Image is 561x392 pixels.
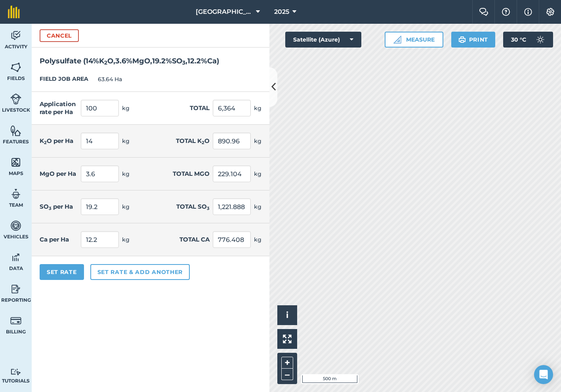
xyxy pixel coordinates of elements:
[32,48,269,67] h2: Polysulfate
[40,236,78,244] label: Ca per Ha
[83,57,219,65] strong: ( 14 % K O , 3.6 % MgO , 19.2 % SO , 12.2 % Ca )
[40,203,78,211] label: SO per Ha
[10,220,21,232] img: svg+xml;base64,PD94bWwgdmVyc2lvbj0iMS4wIiBlbmNvZGluZz0idXRmLTgiPz4KPCEtLSBHZW5lcmF0b3I6IEFkb2JlIE...
[10,125,21,137] img: svg+xml;base64,PHN2ZyB4bWxucz0iaHR0cDovL3d3dy53My5vcmcvMjAwMC9zdmciIHdpZHRoPSI1NiIgaGVpZ2h0PSI2MC...
[10,61,21,73] img: svg+xml;base64,PHN2ZyB4bWxucz0iaHR0cDovL3d3dy53My5vcmcvMjAwMC9zdmciIHdpZHRoPSI1NiIgaGVpZ2h0PSI2MC...
[40,170,78,178] label: MgO per Ha
[10,188,21,200] img: svg+xml;base64,PD94bWwgdmVyc2lvbj0iMS4wIiBlbmNvZGluZz0idXRmLTgiPz4KPCEtLSBHZW5lcmF0b3I6IEFkb2JlIE...
[173,169,210,179] label: Total MgO
[286,310,288,320] span: i
[524,7,532,17] img: svg+xml;base64,PHN2ZyB4bWxucz0iaHR0cDovL3d3dy53My5vcmcvMjAwMC9zdmciIHdpZHRoPSIxNyIgaGVpZ2h0PSIxNy...
[182,59,185,66] sub: 3
[49,206,52,211] sub: 3
[10,251,21,263] img: svg+xml;base64,PD94bWwgdmVyc2lvbj0iMS4wIiBlbmNvZGluZz0idXRmLTgiPz4KPCEtLSBHZW5lcmF0b3I6IEFkb2JlIE...
[179,235,210,244] label: Total Ca
[281,369,293,380] button: –
[274,7,289,17] span: 2025
[207,206,210,211] sub: 3
[503,32,553,48] button: 30 °C
[122,235,130,244] span: kg
[534,365,553,384] div: Open Intercom Messenger
[122,202,130,211] span: kg
[277,305,297,325] button: i
[176,202,210,211] label: Total SO
[122,104,130,112] span: kg
[10,93,21,105] img: svg+xml;base64,PD94bWwgdmVyc2lvbj0iMS4wIiBlbmNvZGluZz0idXRmLTgiPz4KPCEtLSBHZW5lcmF0b3I6IEFkb2JlIE...
[40,75,88,84] label: FIELD JOB AREA
[44,140,47,145] sub: 2
[176,136,210,146] label: Total K O
[10,368,21,376] img: svg+xml;base64,PD94bWwgdmVyc2lvbj0iMS4wIiBlbmNvZGluZz0idXRmLTgiPz4KPCEtLSBHZW5lcmF0b3I6IEFkb2JlIE...
[196,7,253,17] span: [GEOGRAPHIC_DATA]
[10,315,21,327] img: svg+xml;base64,PD94bWwgdmVyc2lvbj0iMS4wIiBlbmNvZGluZz0idXRmLTgiPz4KPCEtLSBHZW5lcmF0b3I6IEFkb2JlIE...
[254,169,261,178] span: kg
[190,103,210,113] label: Total
[532,32,548,48] img: svg+xml;base64,PD94bWwgdmVyc2lvbj0iMS4wIiBlbmNvZGluZz0idXRmLTgiPz4KPCEtLSBHZW5lcmF0b3I6IEFkb2JlIE...
[451,32,496,48] button: Print
[254,202,261,211] span: kg
[10,30,21,42] img: svg+xml;base64,PD94bWwgdmVyc2lvbj0iMS4wIiBlbmNvZGluZz0idXRmLTgiPz4KPCEtLSBHZW5lcmF0b3I6IEFkb2JlIE...
[40,264,84,280] button: Set Rate
[90,264,190,280] button: Set rate & add another
[8,6,20,18] img: fieldmargin Logo
[10,283,21,295] img: svg+xml;base64,PD94bWwgdmVyc2lvbj0iMS4wIiBlbmNvZGluZz0idXRmLTgiPz4KPCEtLSBHZW5lcmF0b3I6IEFkb2JlIE...
[458,35,466,44] img: svg+xml;base64,PHN2ZyB4bWxucz0iaHR0cDovL3d3dy53My5vcmcvMjAwMC9zdmciIHdpZHRoPSIxOSIgaGVpZ2h0PSIyNC...
[385,32,443,48] button: Measure
[40,100,78,116] label: Application rate per Ha
[281,357,293,369] button: +
[479,8,488,16] img: Two speech bubbles overlapping with the left bubble in the forefront
[254,137,261,145] span: kg
[122,137,130,145] span: kg
[40,137,78,145] label: K O per Ha
[10,156,21,168] img: svg+xml;base64,PHN2ZyB4bWxucz0iaHR0cDovL3d3dy53My5vcmcvMjAwMC9zdmciIHdpZHRoPSI1NiIgaGVpZ2h0PSI2MC...
[511,32,526,48] span: 30 ° C
[202,140,204,145] sub: 2
[98,75,122,84] span: 63.64 Ha
[393,36,401,44] img: Ruler icon
[283,335,292,343] img: Four arrows, one pointing top left, one top right, one bottom right and the last bottom left
[254,104,261,112] span: kg
[104,59,107,66] sub: 2
[501,8,511,16] img: A question mark icon
[254,235,261,244] span: kg
[546,8,555,16] img: A cog icon
[122,169,130,178] span: kg
[285,32,361,48] button: Satellite (Azure)
[40,29,79,42] button: Cancel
